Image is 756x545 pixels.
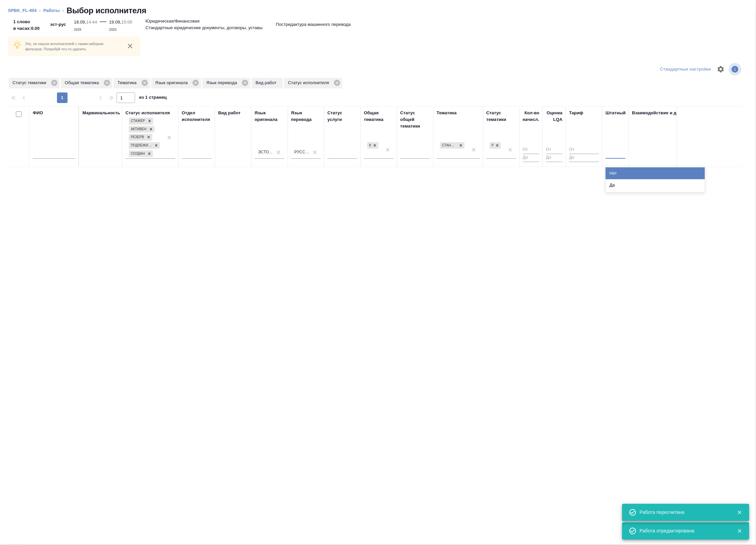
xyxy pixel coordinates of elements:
[129,142,153,149] div: Подлежит внедрению
[328,110,357,123] div: Статус услуги
[151,78,201,88] div: Язык оригинала
[114,78,150,88] div: Тематика
[63,7,64,14] li: ‹
[8,5,748,16] nav: breadcrumb
[13,19,40,25] p: 1 слово
[128,133,153,141] div: Стажер, Активен, Резерв, Подлежит внедрению, Создан
[640,528,727,534] div: Работа отредактирована
[569,146,599,154] input: От
[255,110,284,123] div: Язык оригинала
[439,141,465,150] div: Стандартные юридические документы, договоры, уставы
[65,80,101,86] p: Общая тематика
[155,80,190,86] p: Язык оригинала
[569,110,583,116] div: Тариф
[284,78,342,88] div: Статус исполнителя
[606,110,626,116] div: Штатный
[86,20,97,25] p: 14:44
[182,110,212,123] div: Отдел исполнителя
[9,78,60,88] div: Статус тематики
[400,110,430,130] div: Статус общей тематики
[39,7,41,14] li: ‹
[129,118,146,125] div: Стажер
[218,110,241,116] div: Вид работ
[100,16,106,33] div: —
[128,150,154,158] div: Стажер, Активен, Резерв, Подлежит внедрению, Создан
[523,154,539,162] input: До
[490,142,494,149] div: Рекомендован
[256,80,279,86] p: Вид работ
[121,20,132,25] p: 15:00
[67,5,146,16] h2: Выбор исполнителя
[294,149,310,155] div: Русский
[61,78,112,88] div: Общая тематика
[276,21,351,28] p: Постредактура машинного перевода
[126,110,170,116] div: Статус исполнителя
[733,528,746,534] button: Закрыть
[733,510,746,516] button: Закрыть
[258,149,273,155] div: Эстонский
[125,41,135,51] button: close
[546,154,563,162] input: До
[139,93,167,103] span: из 1 страниц
[146,18,200,25] p: Юридическая/Финансовая
[546,110,563,123] div: Оценка LQA
[486,110,516,123] div: Статус тематики
[128,141,161,150] div: Стажер, Активен, Резерв, Подлежит внедрению, Создан
[129,126,147,133] div: Активен
[364,110,394,123] div: Общая тематика
[118,80,139,86] p: Тематика
[632,110,712,116] div: Взаимодействие и доп. информация
[569,154,599,162] input: До
[82,110,120,116] div: Маржинальность
[74,20,86,25] p: 18.09,
[129,150,146,157] div: Создан
[489,141,502,150] div: Рекомендован
[202,78,250,88] div: Язык перевода
[129,134,145,141] div: Резерв
[546,146,563,154] input: От
[659,64,713,75] div: split button
[367,142,371,149] div: Юридическая/Финансовая
[128,125,155,134] div: Стажер, Активен, Резерв, Подлежит внедрению, Создан
[288,80,331,86] p: Статус исполнителя
[128,117,154,125] div: Стажер, Активен, Резерв, Подлежит внедрению, Создан
[523,146,539,154] input: От
[713,61,729,77] span: Настроить таблицу
[33,110,43,116] div: ФИО
[291,110,321,123] div: Язык перевода
[523,110,539,123] div: Кол-во начисл.
[437,110,457,116] div: Тематика
[440,142,457,149] div: Стандартные юридические документы, договоры, уставы
[367,141,379,150] div: Юридическая/Финансовая
[729,63,743,76] span: Посмотреть информацию
[206,80,239,86] p: Язык перевода
[606,179,705,191] div: Да
[606,167,705,179] div: Нет
[43,8,60,13] a: Работы
[13,80,49,86] p: Статус тематики
[640,509,727,516] div: Работа пересчитана
[8,8,37,13] a: SPBK_FL-404
[109,20,122,25] p: 19.09,
[25,41,120,52] p: Упс, не нашли исполнителей с таким набором фильтров. Попробуй что-то удалить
